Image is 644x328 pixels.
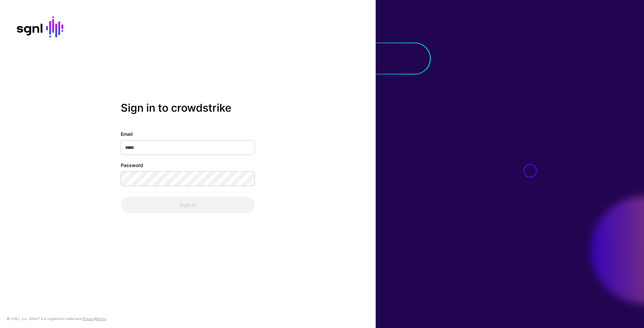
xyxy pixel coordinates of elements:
[121,130,133,138] label: Email
[7,316,106,321] div: © [URL], Inc. SGNL® is a registered trademark. &
[83,317,95,321] a: Privacy
[121,162,143,169] label: Password
[96,317,106,321] a: Terms
[121,102,255,114] h2: Sign in to crowdstrike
